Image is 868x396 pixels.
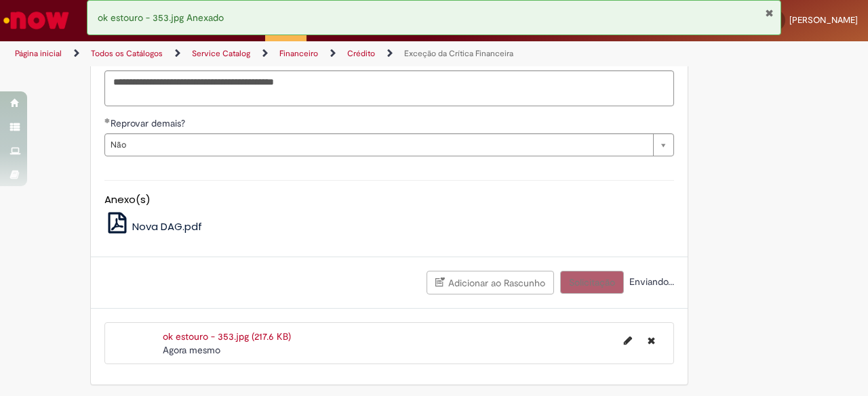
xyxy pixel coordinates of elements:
a: Nova DAG.pdf [104,219,203,234]
h5: Anexo(s) [104,194,674,206]
textarea: Descrição [104,70,674,106]
span: Descrição [104,54,150,66]
button: Editar nome de arquivo ok estouro - 353.jpg [616,330,640,351]
span: Não [111,134,646,156]
span: Reprovar demais? [111,117,188,129]
a: Service Catalog [192,48,250,59]
time: 29/08/2025 17:02:09 [163,344,220,356]
a: Financeiro [279,48,318,59]
span: Nova DAG.pdf [132,219,202,234]
img: ServiceNow [1,7,71,34]
a: ok estouro - 353.jpg (217.6 KB) [163,330,291,343]
a: Exceção da Crítica Financeira [404,48,513,59]
button: Excluir ok estouro - 353.jpg [639,330,663,351]
ul: Trilhas de página [10,41,568,66]
span: ok estouro - 353.jpg Anexado [98,12,224,24]
span: Agora mesmo [163,344,220,356]
a: Página inicial [15,48,62,59]
a: Crédito [347,48,375,59]
span: Enviando... [627,276,674,288]
span: [PERSON_NAME] [789,14,858,26]
button: Fechar Notificação [765,7,774,18]
span: Obrigatório Preenchido [104,118,111,123]
a: Todos os Catálogos [91,48,163,59]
